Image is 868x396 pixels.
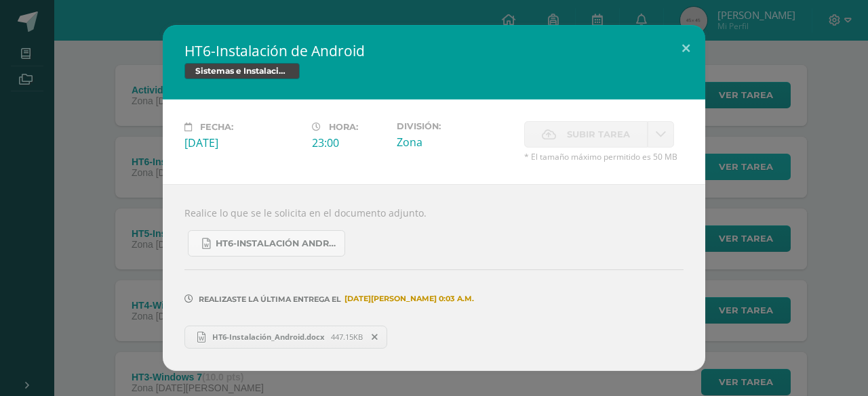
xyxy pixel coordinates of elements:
[331,332,363,342] span: 447.15KB
[216,238,338,249] span: HT6-Instalación Android.docx
[184,63,300,79] span: Sistemas e Instalación de Software
[329,122,358,132] span: Hora:
[648,121,674,148] a: La fecha de entrega ha expirado
[341,299,474,299] span: [DATE][PERSON_NAME] 0:03 a.m.
[205,332,331,342] span: HT6-Instalación_Android.docx
[188,230,345,257] a: HT6-Instalación Android.docx
[363,330,387,345] span: Remover entrega
[163,184,705,370] div: Realice lo que se le solicita en el documento adjunto.
[312,135,386,150] div: 23:00
[567,122,630,147] span: Subir tarea
[524,151,684,162] span: * El tamaño máximo permitido es 50 MB
[199,294,341,304] span: Realizaste la última entrega el
[184,326,387,349] a: HT6-Instalación_Android.docx 447.15KB
[524,121,648,148] label: La fecha de entrega ha expirado
[184,41,684,60] h2: HT6-Instalación de Android
[397,135,513,150] div: Zona
[200,122,233,132] span: Fecha:
[397,121,513,131] label: División:
[184,135,301,150] div: [DATE]
[667,25,705,71] button: Close (Esc)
